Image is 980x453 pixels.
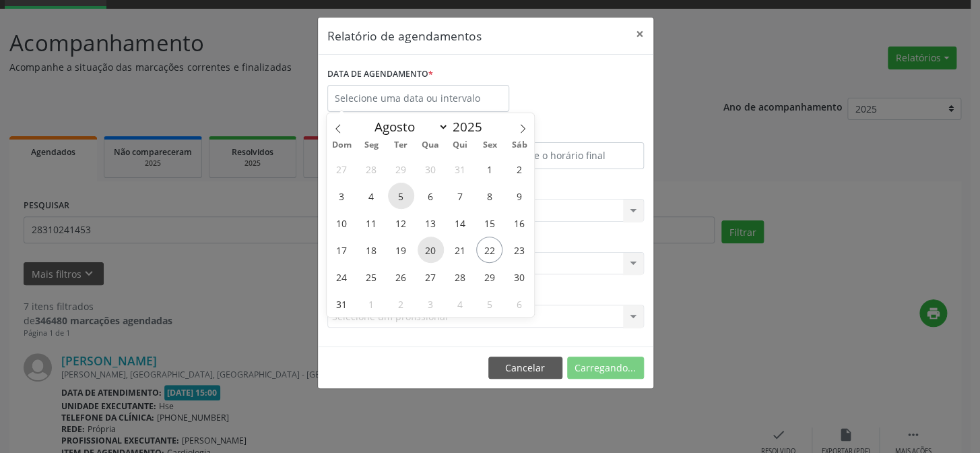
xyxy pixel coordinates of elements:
[388,291,414,317] span: Setembro 2, 2025
[476,264,502,290] span: Agosto 29, 2025
[418,156,444,182] span: Julho 30, 2025
[327,141,356,150] span: Dom
[358,210,385,236] span: Agosto 11, 2025
[388,156,414,182] span: Julho 29, 2025
[358,264,385,290] span: Agosto 25, 2025
[388,210,414,236] span: Agosto 12, 2025
[476,291,502,317] span: Setembro 5, 2025
[388,183,414,209] span: Agosto 5, 2025
[329,156,355,182] span: Julho 27, 2025
[626,18,653,51] button: Close
[358,291,385,317] span: Setembro 1, 2025
[327,27,482,44] h5: Relatório de agendamentos
[418,291,444,317] span: Setembro 3, 2025
[329,291,355,317] span: Agosto 31, 2025
[506,156,532,182] span: Agosto 2, 2025
[358,156,385,182] span: Julho 28, 2025
[476,237,502,263] span: Agosto 22, 2025
[567,357,644,380] button: Carregando...
[368,117,449,136] select: Month
[418,264,444,290] span: Agosto 27, 2025
[329,210,355,236] span: Agosto 10, 2025
[504,141,534,150] span: Sáb
[388,264,414,290] span: Agosto 26, 2025
[386,141,416,150] span: Ter
[447,210,473,236] span: Agosto 14, 2025
[329,237,355,263] span: Agosto 17, 2025
[329,183,355,209] span: Agosto 3, 2025
[475,141,504,150] span: Sex
[449,118,493,135] input: Year
[488,357,562,380] button: Cancelar
[506,183,532,209] span: Agosto 9, 2025
[506,237,532,263] span: Agosto 23, 2025
[358,237,385,263] span: Agosto 18, 2025
[476,210,502,236] span: Agosto 15, 2025
[476,183,502,209] span: Agosto 8, 2025
[506,210,532,236] span: Agosto 16, 2025
[327,85,509,112] input: Selecione uma data ou intervalo
[388,237,414,263] span: Agosto 19, 2025
[327,64,433,85] label: DATA DE AGENDAMENTO
[418,210,444,236] span: Agosto 13, 2025
[489,121,644,142] label: ATÉ
[447,156,473,182] span: Julho 31, 2025
[445,141,475,150] span: Qui
[358,183,385,209] span: Agosto 4, 2025
[416,141,445,150] span: Qua
[447,264,473,290] span: Agosto 28, 2025
[418,183,444,209] span: Agosto 6, 2025
[418,237,444,263] span: Agosto 20, 2025
[489,142,644,169] input: Selecione o horário final
[476,156,502,182] span: Agosto 1, 2025
[506,291,532,317] span: Setembro 6, 2025
[329,264,355,290] span: Agosto 24, 2025
[447,183,473,209] span: Agosto 7, 2025
[447,291,473,317] span: Setembro 4, 2025
[356,141,386,150] span: Seg
[506,264,532,290] span: Agosto 30, 2025
[447,237,473,263] span: Agosto 21, 2025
